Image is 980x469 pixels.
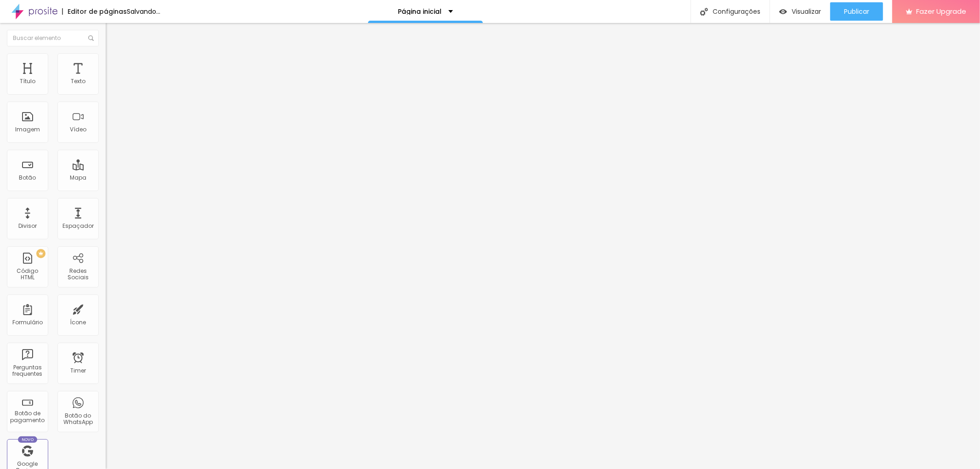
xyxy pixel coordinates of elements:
img: Icone [88,35,94,41]
div: Divisor [18,223,37,229]
button: Visualizar [770,2,830,21]
div: Mapa [70,175,86,181]
input: Buscar elemento [7,30,99,46]
div: Redes Sociais [60,268,96,281]
iframe: Editor [106,23,980,469]
div: Botão do WhatsApp [60,412,96,426]
img: view-1.svg [779,8,787,16]
div: Código HTML [9,268,45,281]
div: Timer [70,367,86,374]
span: Visualizar [792,8,821,15]
button: Publicar [830,2,883,21]
div: Texto [71,78,85,85]
div: Imagem [15,126,40,133]
div: Botão de pagamento [9,410,45,424]
div: Editor de páginas [62,8,127,15]
div: Espaçador [62,223,94,229]
div: Ícone [70,319,86,326]
div: Salvando... [127,8,160,15]
div: Novo [18,436,38,443]
div: Perguntas frequentes [9,364,45,378]
span: Fazer Upgrade [916,7,966,15]
span: Publicar [844,8,869,15]
p: Página inicial [398,8,442,15]
div: Formulário [12,319,43,326]
div: Vídeo [70,126,86,133]
div: Título [20,78,35,85]
div: Botão [19,175,36,181]
img: Icone [700,8,708,16]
